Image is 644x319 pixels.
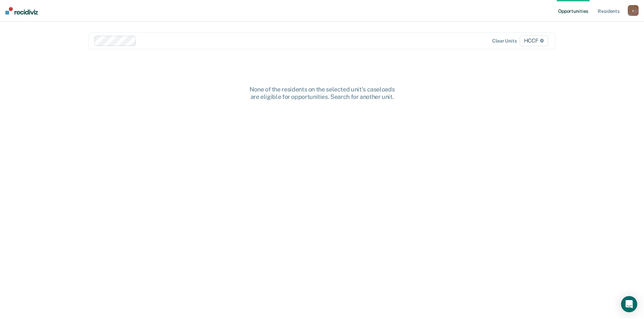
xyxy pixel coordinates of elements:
div: Open Intercom Messenger [621,296,637,312]
button: s [628,5,639,16]
span: HCCF [520,35,548,46]
div: None of the residents on the selected unit's caseloads are eligible for opportunities. Search for... [214,86,430,100]
img: Recidiviz [5,7,38,15]
div: Clear units [492,38,517,44]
